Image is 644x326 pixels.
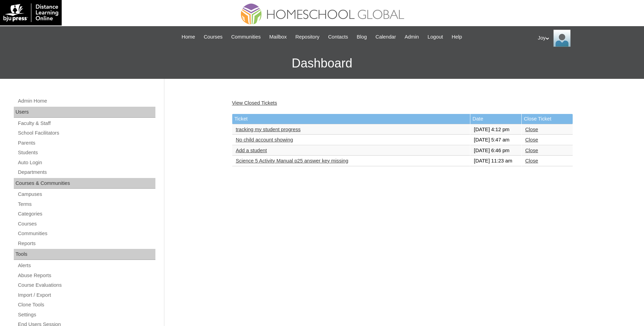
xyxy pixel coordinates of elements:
div: Courses & Communities [14,178,155,189]
a: Courses [17,220,155,228]
a: Categories [17,210,155,218]
a: Mailbox [266,33,290,41]
a: Add a student [236,148,267,153]
img: Joy Dantz [553,30,571,47]
td: [DATE] 5:47 am [470,135,521,145]
td: [DATE] 4:12 pm [470,125,521,135]
div: Joy [538,30,637,47]
a: Blog [353,33,370,41]
td: Ticket [232,114,470,124]
div: Tools [14,249,155,260]
a: Departments [17,168,155,177]
a: Communities [17,229,155,238]
a: Reports [17,239,155,248]
td: Date [470,114,521,124]
a: Communities [228,33,264,41]
span: Blog [357,33,367,41]
a: Terms [17,200,155,209]
td: Close Ticket [522,114,573,124]
a: Contacts [325,33,351,41]
a: Admin Home [17,97,155,105]
a: Science 5 Activity Manual p25 answer key missing [236,158,348,164]
a: Import / Export [17,291,155,299]
a: Auto Login [17,158,155,167]
a: Calendar [372,33,399,41]
span: Courses [204,33,223,41]
a: Repository [292,33,323,41]
a: Faculty & Staff [17,119,155,128]
a: Campuses [17,190,155,199]
a: Close [525,158,538,164]
a: Settings [17,311,155,319]
a: Clone Tools [17,301,155,309]
span: Logout [428,33,443,41]
a: No child account showing [236,137,293,143]
a: Close [525,137,538,143]
a: Alerts [17,261,155,270]
span: Admin [405,33,419,41]
a: Admin [401,33,422,41]
a: tracking my student progress [236,127,300,132]
a: Help [448,33,466,41]
a: Close [525,148,538,153]
img: logo-white.png [3,3,58,22]
div: Users [14,107,155,118]
span: Contacts [328,33,348,41]
span: Repository [295,33,319,41]
span: Calendar [376,33,396,41]
span: Mailbox [269,33,287,41]
a: View Closed Tickets [232,100,277,106]
a: Students [17,148,155,157]
span: Communities [231,33,261,41]
a: Abuse Reports [17,271,155,280]
a: Home [178,33,198,41]
td: [DATE] 6:46 pm [470,146,521,156]
a: Close [525,127,538,132]
a: Course Evaluations [17,281,155,290]
span: Home [182,33,195,41]
a: Courses [200,33,226,41]
td: [DATE] 11:23 am [470,156,521,166]
a: Logout [424,33,447,41]
h3: Dashboard [3,48,641,79]
a: Parents [17,139,155,147]
span: Help [452,33,462,41]
a: School Facilitators [17,129,155,137]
